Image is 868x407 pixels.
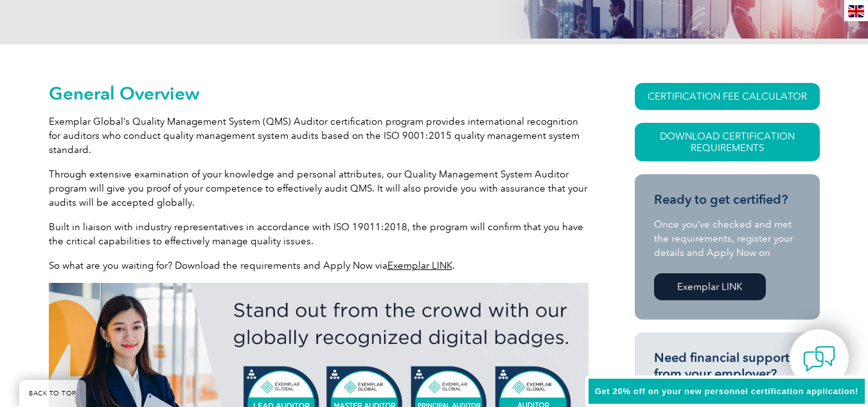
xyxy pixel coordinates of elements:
[595,386,858,396] span: Get 20% off on your new personnel certification application!
[49,83,589,104] h2: General Overview
[387,260,452,271] a: Exemplar LINK
[803,343,835,375] img: contact-chat.png
[49,220,589,248] p: Built in liaison with industry representatives in accordance with ISO 19011:2018, the program wil...
[49,114,589,157] p: Exemplar Global’s Quality Management System (QMS) Auditor certification program provides internat...
[654,350,801,382] h3: Need financial support from your employer?
[635,83,820,110] a: CERTIFICATION FEE CALCULATOR
[654,217,801,260] p: Once you’ve checked and met the requirements, register your details and Apply Now on
[49,167,589,210] p: Through extensive examination of your knowledge and personal attributes, our Quality Management S...
[654,192,801,208] h3: Ready to get certified?
[49,258,589,273] p: So what are you waiting for? Download the requirements and Apply Now via .
[635,123,820,161] a: Download Certification Requirements
[19,380,86,407] a: BACK TO TOP
[848,5,864,17] img: en
[654,273,766,300] a: Exemplar LINK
